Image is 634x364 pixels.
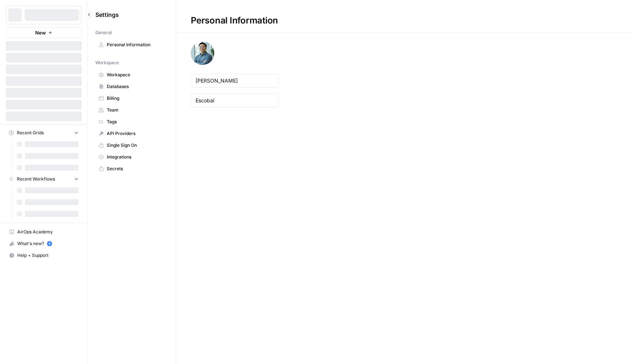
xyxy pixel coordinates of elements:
[6,250,82,261] button: Help + Support
[6,27,82,38] button: New
[107,154,165,160] span: Integrations
[17,130,44,136] span: Recent Grids
[6,238,81,249] div: What's new?
[95,92,168,104] a: Billing
[95,104,168,116] a: Team
[95,81,168,92] a: Databases
[17,252,79,259] span: Help + Support
[17,229,79,235] span: AirOps Academy
[107,142,165,149] span: Single Sign On
[107,107,165,113] span: Team
[95,163,168,175] a: Secrets
[176,15,293,26] div: Personal Information
[6,127,82,138] button: Recent Grids
[47,241,52,246] a: 5
[17,176,55,182] span: Recent Workflows
[107,165,165,172] span: Secrets
[6,226,82,238] a: AirOps Academy
[191,41,214,65] img: avatar
[95,139,168,151] a: Single Sign On
[107,119,165,125] span: Tags
[35,29,46,36] span: New
[107,95,165,102] span: Billing
[107,72,165,78] span: Workspace
[107,41,165,48] span: Personal Information
[6,174,82,185] button: Recent Workflows
[95,10,119,19] span: Settings
[48,242,50,245] text: 5
[95,69,168,81] a: Workspace
[95,151,168,163] a: Integrations
[107,83,165,90] span: Databases
[95,29,112,36] span: General
[95,59,119,66] span: Workspace
[95,128,168,139] a: API Providers
[6,238,82,250] button: What's new? 5
[107,130,165,137] span: API Providers
[95,116,168,128] a: Tags
[95,39,168,51] a: Personal Information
